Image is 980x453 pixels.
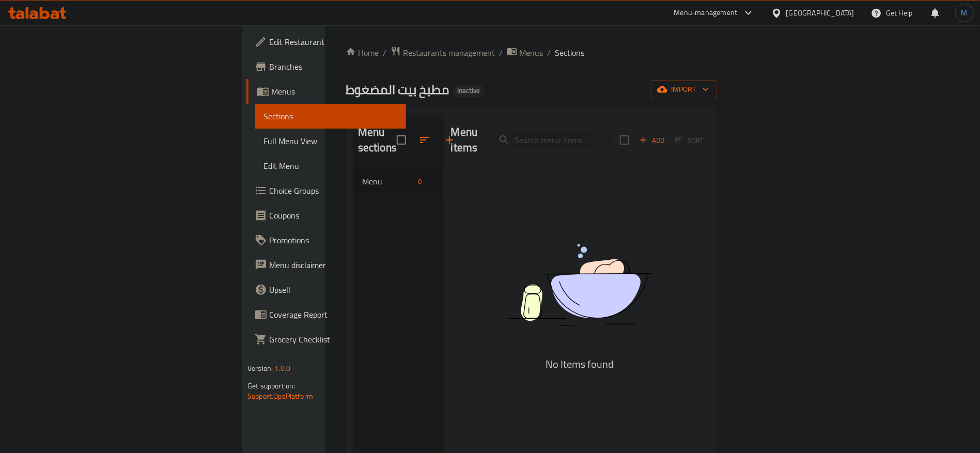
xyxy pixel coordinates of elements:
h5: No Items found [451,356,709,372]
li: / [547,46,551,59]
a: Full Menu View [255,129,406,153]
span: Add [638,134,666,146]
span: Upsell [269,284,398,296]
div: Menu-management [674,7,738,19]
span: Grocery Checklist [269,333,398,346]
div: Inactive [453,85,484,97]
span: Select all sections [391,129,412,151]
nav: Menu sections [354,165,443,198]
button: Add [635,132,668,148]
span: Coverage Report [269,308,398,321]
a: Branches [246,54,406,79]
a: Menus [507,46,543,59]
a: Edit Menu [255,153,406,178]
span: Sort sections [412,128,437,152]
a: Coverage Report [246,302,406,327]
span: Restaurants management [403,46,495,59]
button: import [651,80,717,99]
span: Edit Menu [263,160,398,172]
span: Promotions [269,234,398,246]
span: Sections [555,46,584,59]
a: Menus [246,79,406,104]
a: Upsell [246,277,406,302]
span: 1.0.0 [275,362,291,375]
div: [GEOGRAPHIC_DATA] [786,7,854,19]
a: Sections [255,104,406,129]
span: Menu disclaimer [269,259,398,271]
a: Support.OpsPlatform [247,389,313,403]
div: items [414,175,426,188]
a: Promotions [246,228,406,253]
h2: Menu items [451,124,478,155]
nav: breadcrumb [346,46,717,59]
input: search [490,131,612,149]
span: 0 [414,177,426,186]
li: / [499,46,503,59]
span: M [961,7,968,19]
a: Coupons [246,203,406,228]
span: Inactive [453,86,484,95]
a: Menu disclaimer [246,253,406,277]
span: مطبخ بيت المضغوط [346,78,449,101]
span: Menus [519,46,543,59]
span: Full Menu View [263,135,398,147]
span: Sections [263,110,398,122]
span: Menus [271,85,398,98]
span: Version: [247,362,273,375]
a: Choice Groups [246,178,406,203]
span: Add item [635,132,668,148]
span: Choice Groups [269,184,398,197]
a: Grocery Checklist [246,327,406,352]
span: Edit Restaurant [269,36,398,48]
div: Menu0 [354,169,443,194]
span: Coupons [269,209,398,222]
span: import [659,83,709,96]
img: dish.svg [451,216,709,353]
button: Add section [437,128,462,152]
span: Menu [362,175,414,188]
a: Edit Restaurant [246,29,406,54]
span: Get support on: [247,379,295,393]
span: Branches [269,60,398,73]
a: Restaurants management [391,46,495,59]
span: Select section first [668,132,710,148]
